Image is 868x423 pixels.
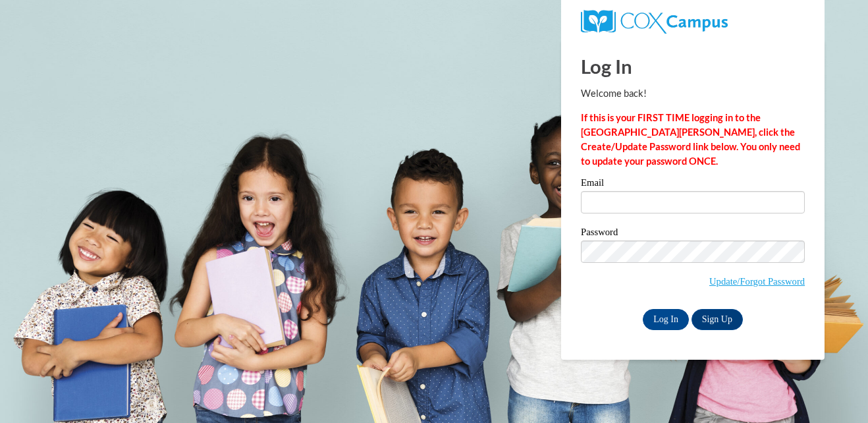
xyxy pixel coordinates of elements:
strong: If this is your FIRST TIME logging in to the [GEOGRAPHIC_DATA][PERSON_NAME], click the Create/Upd... [581,112,800,167]
input: Log In [643,309,689,330]
h1: Log In [581,53,805,80]
img: COX Campus [581,10,728,34]
a: Update/Forgot Password [709,276,805,287]
label: Email [581,178,805,191]
a: COX Campus [581,15,728,26]
a: Sign Up [692,309,743,330]
label: Password [581,227,805,240]
p: Welcome back! [581,86,805,101]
